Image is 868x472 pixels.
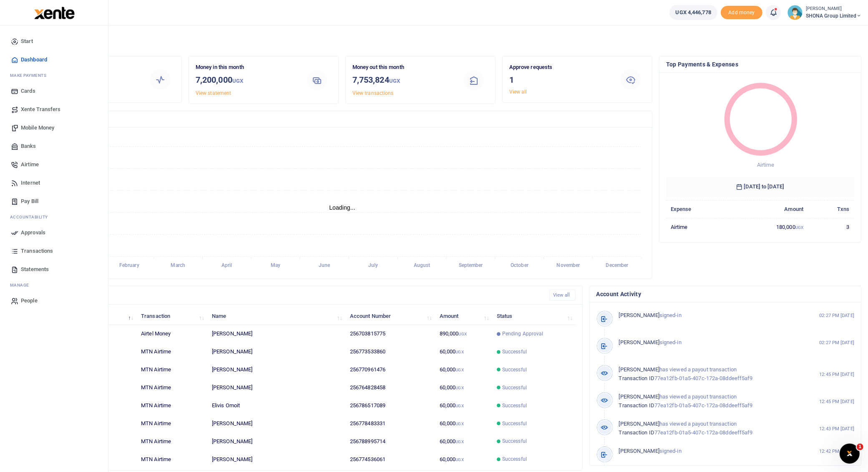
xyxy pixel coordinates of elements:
small: [PERSON_NAME] [806,5,861,13]
a: Internet [7,174,101,192]
span: Dashboard [21,56,47,64]
span: Xente Transfers [21,105,61,114]
tspan: March [171,262,186,268]
p: has viewed a payout transaction 77ea12fb-01a5-407c-172a-08ddeeff5af9 [619,365,795,383]
td: 256770961476 [345,361,435,379]
a: View all [549,289,576,301]
h3: 7,200,000 [196,74,296,87]
small: UGX [459,332,467,336]
td: 60,000 [435,361,492,379]
a: Airtime [7,155,101,174]
tspan: October [511,262,529,268]
td: 890,000 [435,325,492,343]
td: 256778483331 [345,415,435,433]
span: [PERSON_NAME] [619,448,659,454]
small: 12:43 PM [DATE] [819,425,854,432]
h4: Hello Janat [32,36,861,45]
td: 60,000 [435,379,492,397]
a: Start [7,32,101,51]
span: Successful [502,384,527,391]
small: UGX [456,421,464,426]
a: Dashboard [7,51,101,69]
td: Airtel Money [136,325,207,343]
span: Airtime [757,162,774,168]
a: View transactions [352,90,394,96]
span: Successful [502,402,527,409]
a: Add money [721,9,762,15]
li: Toup your wallet [721,6,762,20]
td: MTN Airtime [136,397,207,415]
p: Money out this month [352,63,453,72]
h3: 1 [509,74,609,86]
h4: Transactions Overview [39,114,645,124]
p: has viewed a payout transaction 77ea12fb-01a5-407c-172a-08ddeeff5af9 [619,393,795,410]
td: 256773533860 [345,343,435,361]
th: Expense [666,200,730,218]
p: signed-in [619,447,795,456]
span: Transaction ID [619,429,654,436]
span: Pay Bill [21,197,38,206]
li: M [7,69,101,82]
span: People [21,297,38,305]
td: 60,000 [435,343,492,361]
tspan: August [414,262,430,268]
td: MTN Airtime [136,361,207,379]
th: Amount: activate to sort column ascending [435,307,492,325]
a: logo-small logo-large logo-large [33,9,75,15]
span: Transactions [21,247,53,255]
a: Xente Transfers [7,100,101,119]
span: SHONA Group Limited [806,12,861,20]
a: Mobile Money [7,119,101,137]
small: UGX [456,457,464,462]
td: MTN Airtime [136,450,207,468]
small: 02:27 PM [DATE] [819,339,854,346]
li: M [7,279,101,292]
td: [PERSON_NAME] [207,361,345,379]
iframe: Intercom live chat [840,444,860,464]
p: signed-in [619,338,795,347]
th: Amount [730,200,808,218]
span: Transaction ID [619,402,654,409]
span: Add money [721,6,762,20]
span: [PERSON_NAME] [619,393,659,400]
span: [PERSON_NAME] [619,312,659,318]
td: [PERSON_NAME] [207,379,345,397]
span: Statements [21,265,49,274]
td: 180,000 [730,218,808,236]
td: 256786517089 [345,397,435,415]
span: Internet [21,179,40,187]
p: Money in this month [196,63,296,72]
td: 60,000 [435,450,492,468]
td: 60,000 [435,415,492,433]
span: [PERSON_NAME] [619,339,659,345]
small: UGX [456,386,464,390]
a: Approvals [7,223,101,242]
a: Pay Bill [7,192,101,211]
td: 256788995714 [345,432,435,450]
td: 60,000 [435,397,492,415]
span: Approvals [21,228,45,237]
a: Transactions [7,242,101,260]
li: Ac [7,211,101,223]
span: Successful [502,455,527,463]
tspan: May [271,262,280,268]
h6: [DATE] to [DATE] [666,177,854,197]
small: UGX [456,403,464,408]
span: Successful [502,366,527,373]
tspan: June [319,262,330,268]
small: UGX [232,78,243,84]
th: Account Number: activate to sort column ascending [345,307,435,325]
td: 60,000 [435,432,492,450]
span: Pending Approval [502,330,543,338]
th: Name: activate to sort column ascending [207,307,345,325]
td: Airtime [666,218,730,236]
span: Cards [21,87,35,95]
span: Transaction ID [619,375,654,381]
a: People [7,292,101,310]
img: logo-large [34,7,75,19]
td: [PERSON_NAME] [207,450,345,468]
td: [PERSON_NAME] [207,343,345,361]
small: 02:27 PM [DATE] [819,312,854,319]
tspan: February [119,262,139,268]
span: Start [21,37,33,46]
